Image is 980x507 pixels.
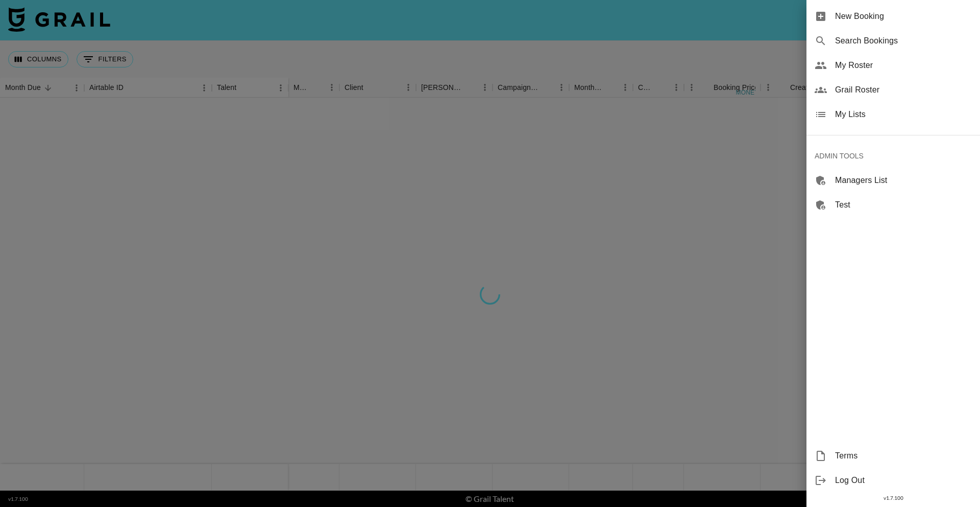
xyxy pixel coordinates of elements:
[835,35,972,47] span: Search Bookings
[806,444,980,468] div: Terms
[835,199,972,211] span: Test
[835,10,972,22] span: New Booking
[806,53,980,78] div: My Roster
[806,168,980,193] div: Managers List
[835,59,972,72] span: My Roster
[806,102,980,127] div: My Lists
[835,174,972,187] span: Managers List
[806,144,980,168] div: ADMIN TOOLS
[806,78,980,102] div: Grail Roster
[835,108,972,121] span: My Lists
[806,29,980,53] div: Search Bookings
[835,474,972,487] span: Log Out
[806,493,980,503] div: v 1.7.100
[835,84,972,96] span: Grail Roster
[806,468,980,493] div: Log Out
[806,193,980,217] div: Test
[835,450,972,462] span: Terms
[806,4,980,29] div: New Booking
